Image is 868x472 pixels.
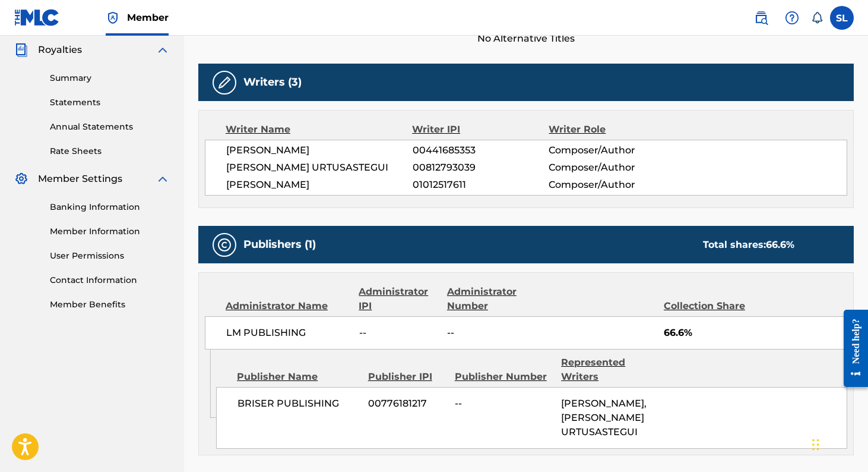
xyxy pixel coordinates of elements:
span: 66.6 % [766,239,794,250]
img: expand [156,43,170,57]
span: 00441685353 [413,143,549,158]
span: -- [447,326,546,340]
span: No Alternative Titles [198,32,854,46]
div: Administrator IPI [359,285,438,313]
div: Notifications [811,12,823,24]
a: Public Search [749,6,773,30]
div: Arrastrar [812,427,819,462]
span: 66.6% [664,326,847,340]
div: Help [780,6,804,30]
div: Collection Share [664,299,757,313]
h5: Publishers (1) [243,238,316,251]
a: Contact Information [50,274,170,287]
a: Annual Statements [50,121,170,133]
span: Member [127,11,169,24]
iframe: Resource Center [835,301,868,397]
span: -- [455,397,552,411]
img: expand [156,172,170,186]
span: BRISER PUBLISHING [237,397,359,411]
span: Royalties [38,43,82,57]
div: Publisher Number [455,370,552,384]
a: Member Information [50,225,170,238]
div: Administrator Name [226,299,350,313]
span: [PERSON_NAME] URTUSASTEGUI [226,161,413,175]
div: Represented Writers [561,355,658,384]
img: search [754,11,768,25]
img: Top Rightsholder [106,11,120,25]
img: Member Settings [14,172,28,186]
div: Total shares: [703,238,794,252]
a: Rate Sheets [50,145,170,158]
div: Administrator Number [447,285,547,313]
span: 00776181217 [368,397,446,411]
span: [PERSON_NAME] [226,143,413,158]
div: Publisher Name [237,370,359,384]
div: Writer Role [549,122,673,137]
span: LM PUBLISHING [226,326,350,340]
a: Banking Information [50,201,170,213]
span: Composer/Author [549,161,673,175]
img: Publishers [217,238,232,252]
span: -- [359,326,438,340]
div: User Menu [830,6,854,30]
img: MLC Logo [14,9,60,26]
img: Royalties [14,43,28,57]
span: [PERSON_NAME], [PERSON_NAME] URTUSASTEGUI [561,398,647,438]
a: User Permissions [50,250,170,262]
span: Member Settings [38,172,122,186]
h5: Writers (3) [243,75,302,89]
span: 01012517611 [413,178,549,192]
a: Summary [50,72,170,84]
a: Statements [50,96,170,109]
span: Composer/Author [549,178,673,192]
span: 00812793039 [413,161,549,175]
div: Writer Name [226,122,412,137]
iframe: Chat Widget [809,415,868,472]
span: Composer/Author [549,143,673,158]
span: [PERSON_NAME] [226,178,413,192]
a: Member Benefits [50,298,170,311]
div: Widget de chat [809,415,868,472]
div: Publisher IPI [368,370,446,384]
img: help [785,11,799,25]
img: Writers [217,75,232,90]
div: Writer IPI [412,122,549,137]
